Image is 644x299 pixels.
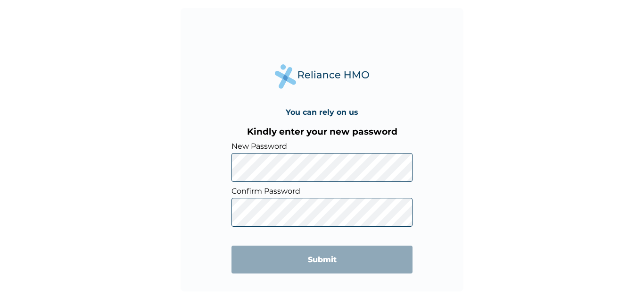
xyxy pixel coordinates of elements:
input: Submit [231,246,413,273]
label: Confirm Password [231,187,413,196]
h3: Kindly enter your new password [231,126,413,137]
h4: You can rely on us [286,108,358,117]
label: New Password [231,142,413,151]
img: Reliance Health's Logo [275,64,369,88]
